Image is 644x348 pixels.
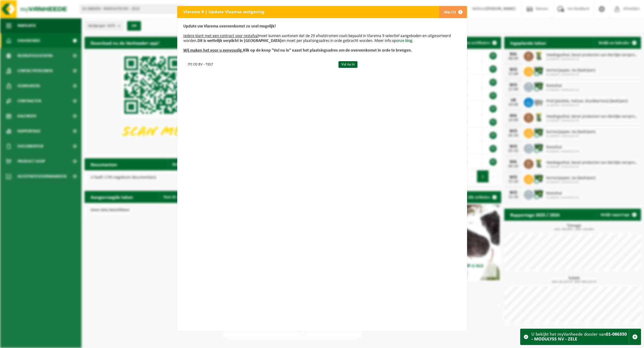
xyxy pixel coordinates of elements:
b: Update uw Vlarema overeenkomst zo snel mogelijk! [183,24,276,29]
u: Wij maken het voor u eenvoudig. [183,48,243,53]
b: Dit is wettelijk verplicht in [GEOGRAPHIC_DATA] [197,39,281,43]
b: Klik op de knop "Vul nu in" naast het plaatsingsadres om de overeenkomst in orde te brengen. [183,48,412,53]
a: onze blog. [396,39,414,43]
td: ITC CO BV - TIELT [183,59,333,69]
a: Vul nu in [338,61,357,68]
button: Skip (3) [439,6,466,18]
u: Iedere klant met een contract voor restafval [183,34,258,38]
h2: Vlarema 9 | Update Vlaamse wetgeving [177,6,271,17]
p: moet kunnen aantonen dat de 29 afvalstromen zoals bepaald in Vlarema 9 selectief aangeboden en ui... [183,24,461,53]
